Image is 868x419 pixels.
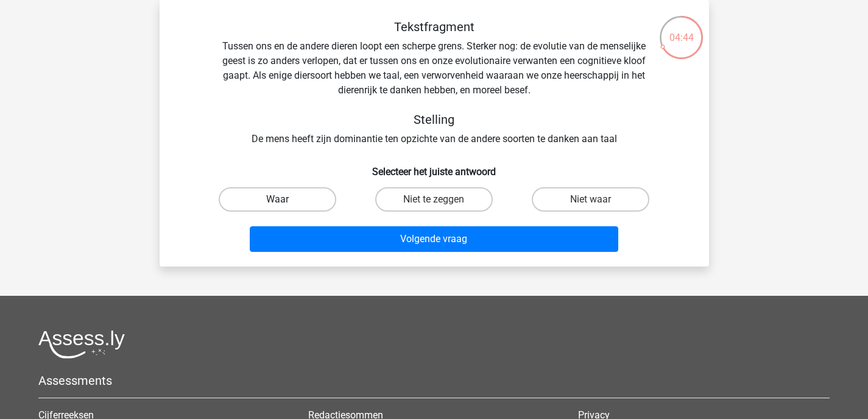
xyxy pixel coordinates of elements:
[658,15,704,45] div: 04:44
[38,373,830,388] h5: Assessments
[179,156,690,177] h6: Selecteer het juiste antwoord
[38,330,125,359] img: Assessly logo
[532,187,649,212] label: Niet waar
[179,20,690,146] div: Tussen ons en de andere dieren loopt een scherpe grens. Sterker nog: de evolutie van de menselijk...
[218,20,651,34] h5: Tekstfragment
[219,187,336,212] label: Waar
[218,112,651,127] h5: Stelling
[250,226,618,252] button: Volgende vraag
[375,187,493,212] label: Niet te zeggen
